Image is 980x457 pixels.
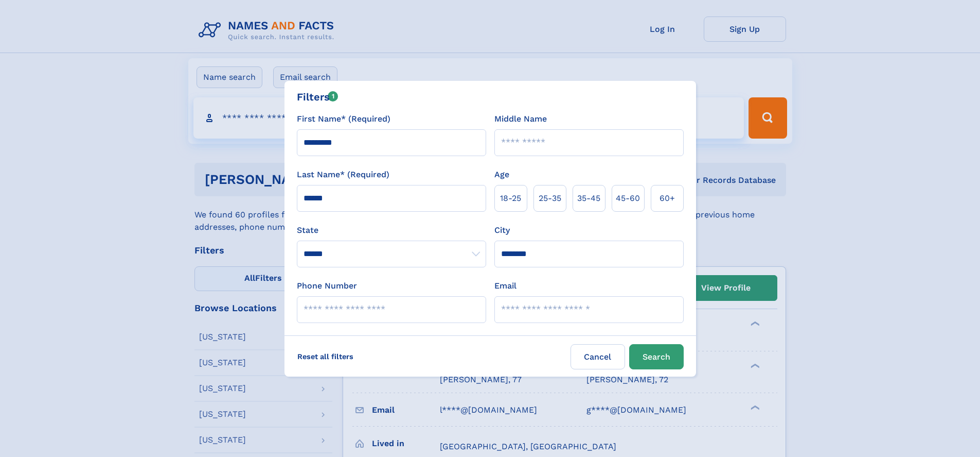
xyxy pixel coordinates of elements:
[297,113,390,125] label: First Name* (Required)
[539,192,561,205] span: 25‑35
[629,344,684,369] button: Search
[500,192,521,205] span: 18‑25
[571,344,625,369] label: Cancel
[616,192,640,205] span: 45‑60
[494,224,510,236] label: City
[494,168,509,181] label: Age
[660,192,675,205] span: 60+
[494,280,516,292] label: Email
[291,344,360,369] label: Reset all filters
[297,168,389,181] label: Last Name* (Required)
[297,89,338,105] div: Filters
[494,113,547,125] label: Middle Name
[297,280,357,292] label: Phone Number
[297,224,486,236] label: State
[577,192,600,205] span: 35‑45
